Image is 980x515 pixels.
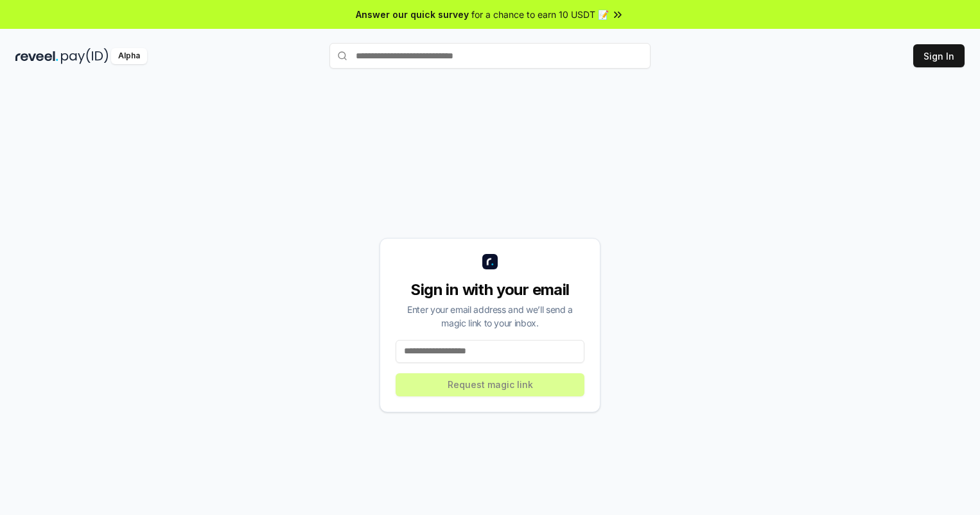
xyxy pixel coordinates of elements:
span: Answer our quick survey [356,8,469,21]
button: Sign In [913,44,965,67]
div: Sign in with your email [396,280,584,300]
span: for a chance to earn 10 USDT 📝 [471,8,609,21]
img: pay_id [61,48,109,64]
img: reveel_dark [15,48,58,64]
div: Enter your email address and we’ll send a magic link to your inbox. [396,303,584,330]
div: Alpha [111,48,147,64]
img: logo_small [482,254,498,269]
